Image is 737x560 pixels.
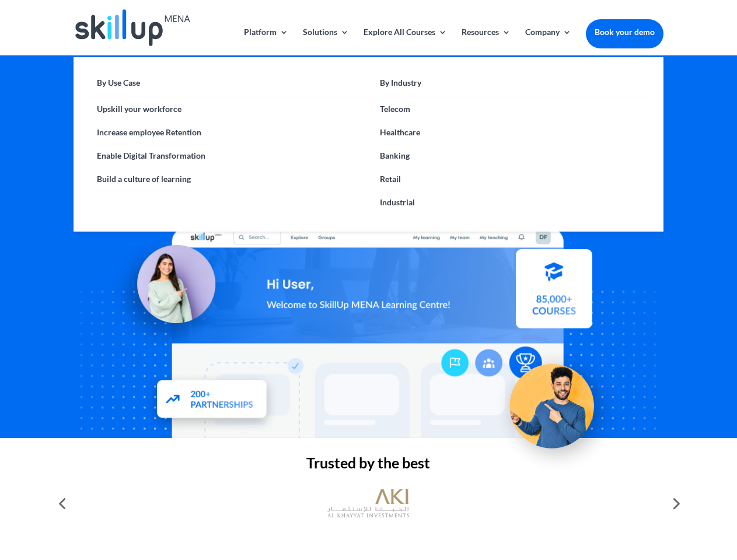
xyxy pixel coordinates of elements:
[303,28,349,55] a: Solutions
[85,167,368,191] a: Build a culture of learning
[85,144,368,167] a: Enable Digital Transformation
[368,144,651,167] a: Banking
[586,19,663,45] a: Book your demo
[364,28,447,55] a: Explore All Courses
[145,369,280,432] img: Partners - SkillUp Mena
[85,75,368,97] a: By Use Case
[109,232,227,350] img: Learning Management Solution - SkillUp
[74,456,663,476] h2: Trusted by the best
[244,28,288,55] a: Platform
[368,97,651,121] a: Telecom
[368,191,651,214] a: Industrial
[525,28,571,55] a: Company
[75,9,190,46] img: Skillup Mena
[516,254,592,333] img: Courses library - SkillUp MENA
[368,75,651,97] a: By Industry
[368,167,651,191] a: Retail
[327,483,409,524] img: al khayyat investments logo
[462,28,511,55] a: Resources
[85,121,368,144] a: Increase employee Retention
[85,97,368,121] a: Upskill your workforce
[368,121,651,144] a: Healthcare
[493,339,622,469] img: Upskill your workforce - SkillUp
